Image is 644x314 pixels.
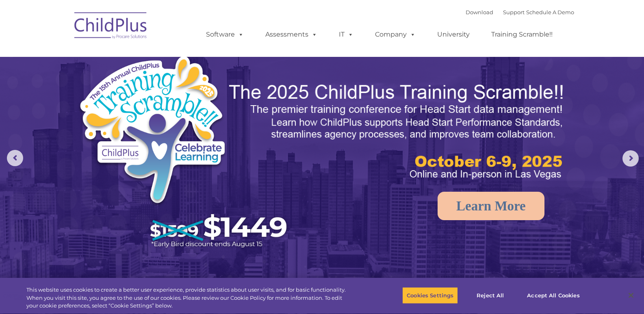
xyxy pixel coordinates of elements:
[622,286,640,304] button: Close
[523,287,584,304] button: Accept All Cookies
[466,9,493,15] a: Download
[402,287,458,304] button: Cookies Settings
[198,26,252,43] a: Software
[257,26,325,43] a: Assessments
[526,9,574,15] a: Schedule A Demo
[367,26,424,43] a: Company
[26,286,354,310] div: This website uses cookies to create a better user experience, provide statistics about user visit...
[113,87,147,93] span: Phone number
[438,192,544,220] a: Learn More
[331,26,362,43] a: IT
[466,9,574,15] font: |
[113,54,138,60] span: Last name
[465,287,516,304] button: Reject All
[429,26,478,43] a: University
[503,9,525,15] a: Support
[483,26,561,43] a: Training Scramble!!
[70,6,152,47] img: ChildPlus by Procare Solutions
